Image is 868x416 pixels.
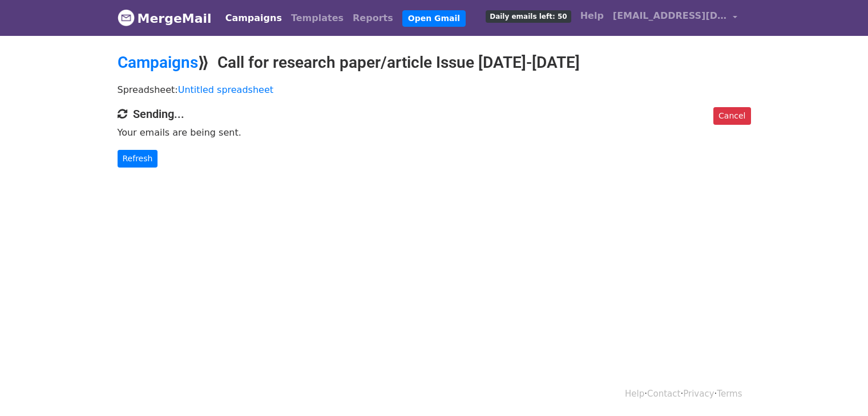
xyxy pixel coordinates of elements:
[286,7,348,30] a: Templates
[613,9,727,23] span: [EMAIL_ADDRESS][DOMAIN_NAME]
[486,10,571,23] span: Daily emails left: 50
[647,389,680,399] a: Contact
[576,5,608,27] a: Help
[118,53,751,72] h2: ⟫ Call for research paper/article Issue [DATE]-[DATE]
[118,127,751,138] p: Your emails are being sent.
[481,5,575,27] a: Daily emails left: 50
[683,389,714,399] a: Privacy
[118,6,212,30] a: MergeMail
[348,7,398,30] a: Reports
[118,53,198,72] a: Campaigns
[118,84,751,96] p: Spreadsheet:
[713,107,750,125] a: Cancel
[118,107,751,121] h4: Sending...
[178,84,273,95] a: Untitled spreadsheet
[402,10,466,27] a: Open Gmail
[221,7,286,30] a: Campaigns
[717,389,742,399] a: Terms
[625,389,644,399] a: Help
[118,9,135,26] img: MergeMail logo
[118,150,158,168] a: Refresh
[608,5,742,31] a: [EMAIL_ADDRESS][DOMAIN_NAME]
